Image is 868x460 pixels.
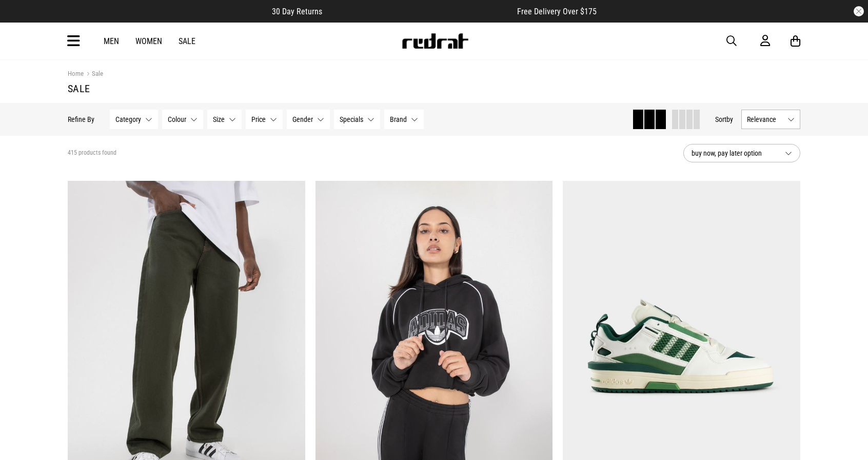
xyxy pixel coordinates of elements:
span: Relevance [747,115,783,123]
button: Specials [334,110,380,129]
button: Size [207,110,242,129]
a: Home [68,70,84,77]
button: Brand [384,110,424,129]
button: buy now, pay later option [683,144,800,162]
button: Relevance [741,110,800,129]
span: 30 Day Returns [272,7,322,16]
a: Men [104,36,119,46]
span: 415 products found [68,149,116,157]
a: Sale [84,70,103,79]
span: by [726,115,733,123]
img: Redrat logo [401,33,469,49]
a: Women [135,36,162,46]
span: Gender [292,115,313,123]
h1: Sale [68,82,800,95]
span: Category [115,115,141,123]
a: Sale [179,36,195,46]
button: Sortby [715,113,733,126]
span: Colour [168,115,186,123]
p: Refine By [68,115,94,123]
span: Specials [340,115,363,123]
span: Size [213,115,225,123]
iframe: Customer reviews powered by Trustpilot [343,6,497,16]
button: Gender [287,110,330,129]
button: Price [246,110,283,129]
span: Free Delivery Over $175 [517,7,597,16]
button: Category [110,110,158,129]
button: Colour [162,110,203,129]
span: Brand [390,115,407,123]
span: Price [251,115,266,123]
span: buy now, pay later option [692,147,777,159]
